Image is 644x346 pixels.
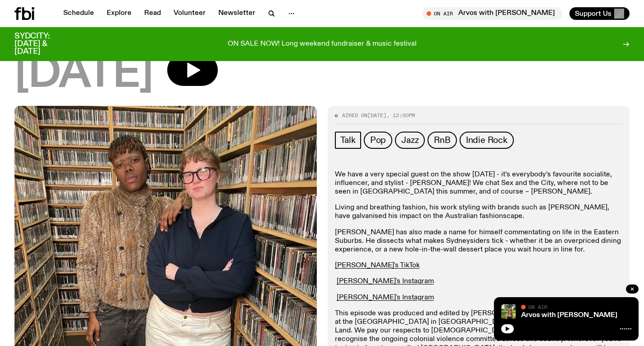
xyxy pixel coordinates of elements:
button: On AirArvos with [PERSON_NAME] [422,7,562,20]
a: [PERSON_NAME]'s Instagram [337,278,434,285]
button: Support Us [569,7,630,20]
a: RnB [428,132,456,149]
span: Talk [340,135,356,145]
a: Pop [364,132,392,149]
a: [PERSON_NAME]'s Instagram [337,294,434,301]
a: Arvos with [PERSON_NAME] [521,312,617,319]
p: ON SALE NOW! Long weekend fundraiser & music festival [228,40,417,48]
span: , 12:00pm [386,112,415,119]
span: Indie Rock [466,135,508,145]
span: RnB [434,135,450,145]
a: Jazz [395,132,425,149]
a: Newsletter [213,7,261,20]
span: Pop [370,135,386,145]
p: We have a very special guest on the show [DATE] - it’s everybody’s favourite socialite, influence... [335,171,623,197]
span: Aired on [342,112,367,119]
h3: SYDCITY: [DATE] & [DATE] [14,33,72,56]
a: Schedule [58,7,99,20]
a: Talk [335,132,361,149]
span: [DATE] [367,112,386,119]
a: Read [139,7,166,20]
span: On Air [528,304,547,310]
a: Volunteer [168,7,211,20]
a: Indie Rock [460,132,514,149]
a: Explore [101,7,137,20]
p: Living and breathing fashion, his work styling with brands such as [PERSON_NAME], have galvanised... [335,204,623,221]
span: Support Us [575,9,611,18]
span: [DATE] [14,54,153,95]
img: Lizzie Bowles is sitting in a bright green field of grass, with dark sunglasses and a black top. ... [501,304,516,319]
a: [PERSON_NAME]'s TikTok [335,262,420,269]
span: Jazz [401,135,418,145]
p: [PERSON_NAME] has also made a name for himself commentating on life in the Eastern Suburbs. He di... [335,228,623,255]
